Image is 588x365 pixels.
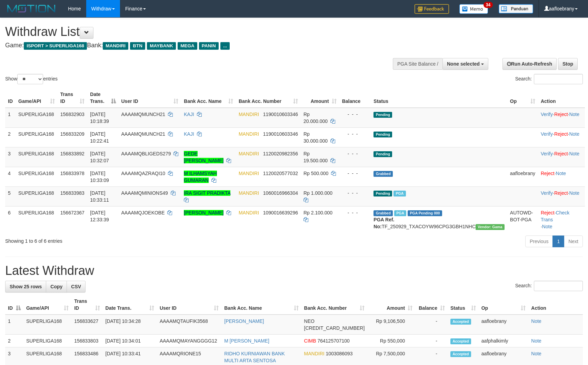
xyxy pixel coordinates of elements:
span: Accepted [450,338,471,344]
th: Bank Acc. Number: activate to sort column ascending [236,88,301,108]
span: Rp 2.100.000 [303,210,332,215]
td: SUPERLIGA168 [23,335,71,347]
span: 156833978 [60,171,84,176]
td: SUPERLIGA168 [23,315,71,335]
div: - - - [342,131,368,137]
a: Note [569,112,579,117]
span: Copy 1060016966304 to clipboard [263,190,298,196]
a: Reject [554,131,568,137]
span: MANDIRI [239,171,259,176]
td: · · [538,206,585,233]
a: M [PERSON_NAME] [224,338,269,344]
span: Accepted [450,319,471,325]
th: Action [528,295,583,315]
td: AAAAMQTAUFIK3568 [157,315,221,335]
label: Show entries [5,74,58,84]
th: Trans ID: activate to sort column ascending [58,88,88,108]
td: 156833627 [71,315,102,335]
td: - [415,315,448,335]
span: Grabbed [373,210,393,216]
td: Rp 9,106,500 [367,315,415,335]
span: [DATE] 12:33:39 [90,210,109,222]
input: Search: [534,74,583,84]
span: [DATE] 10:18:39 [90,112,109,124]
td: 1 [5,108,16,128]
div: - - - [342,170,368,177]
td: 4 [5,167,16,186]
th: Game/API: activate to sort column ascending [16,88,58,108]
span: AAAAMQAZRAQI10 [121,171,166,176]
td: 5 [5,186,16,206]
img: Button%20Memo.svg [459,4,488,14]
td: 156833803 [71,335,102,347]
span: PANIN [199,42,219,50]
td: AAAAMQMAYANGGGG12 [157,335,221,347]
a: Show 25 rows [5,281,46,292]
span: Copy 1190010603346 to clipboard [263,112,298,117]
th: Trans ID: activate to sort column ascending [71,295,102,315]
span: MANDIRI [239,131,259,137]
a: Stop [558,58,578,70]
span: MANDIRI [239,210,259,215]
span: [DATE] 10:33:11 [90,190,109,203]
td: · · [538,147,585,167]
th: Op: activate to sort column ascending [479,295,529,315]
th: Balance: activate to sort column ascending [415,295,448,315]
a: KAJI [184,112,194,117]
span: CSV [71,284,81,289]
a: Verify [541,112,553,117]
a: Note [569,131,579,137]
span: AAAAMQMINIONS49 [121,190,168,196]
span: Vendor URL: https://trx31.1velocity.biz [476,224,505,230]
div: - - - [342,111,368,118]
td: 6 [5,206,16,233]
span: Rp 1.000.000 [303,190,332,196]
span: PGA Pending [408,210,442,216]
a: [PERSON_NAME] [184,210,223,215]
td: Rp 550,000 [367,335,415,347]
span: Grabbed [373,171,393,177]
th: Status [371,88,507,108]
div: Showing 1 to 6 of 6 entries [5,235,240,244]
img: Feedback.jpg [415,4,449,14]
span: Pending [373,112,392,118]
span: MANDIRI [239,112,259,117]
th: Status: activate to sort column ascending [448,295,479,315]
span: Rp 30.000.000 [303,131,328,144]
th: Date Trans.: activate to sort column descending [87,88,118,108]
a: Note [531,318,541,324]
span: AAAAMQBLIGEDS279 [121,151,171,156]
a: Note [531,338,541,344]
a: Reject [554,112,568,117]
td: - [415,335,448,347]
a: Previous [525,236,553,247]
a: Check Trans [541,210,569,222]
span: 34 [484,2,493,8]
a: M ILHAMSYAH GUMARAN [184,171,217,183]
span: [DATE] 10:33:09 [90,171,109,183]
div: PGA Site Balance / [393,58,442,70]
td: SUPERLIGA168 [16,108,58,128]
td: · [538,167,585,186]
td: aafloebrany [507,167,538,186]
td: 1 [5,315,23,335]
span: Copy 1120020982356 to clipboard [263,151,298,156]
span: Copy 1090016639296 to clipboard [263,210,298,215]
td: SUPERLIGA168 [16,147,58,167]
span: [DATE] 10:22:41 [90,131,109,144]
span: Accepted [450,351,471,357]
td: SUPERLIGA168 [16,186,58,206]
span: MANDIRI [239,190,259,196]
span: AAAAMQJOEKOBE [121,210,165,215]
th: Amount: activate to sort column ascending [367,295,415,315]
div: - - - [342,150,368,157]
th: Date Trans.: activate to sort column ascending [103,295,157,315]
span: Copy 5859457206369533 to clipboard [304,325,365,331]
th: User ID: activate to sort column ascending [157,295,221,315]
a: Reject [541,210,555,215]
span: Marked by aafsengchandara [394,210,406,216]
td: aafloebrany [479,315,529,335]
span: Copy 1120020577032 to clipboard [263,171,298,176]
span: None selected [447,61,480,67]
span: BTN [130,42,145,50]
